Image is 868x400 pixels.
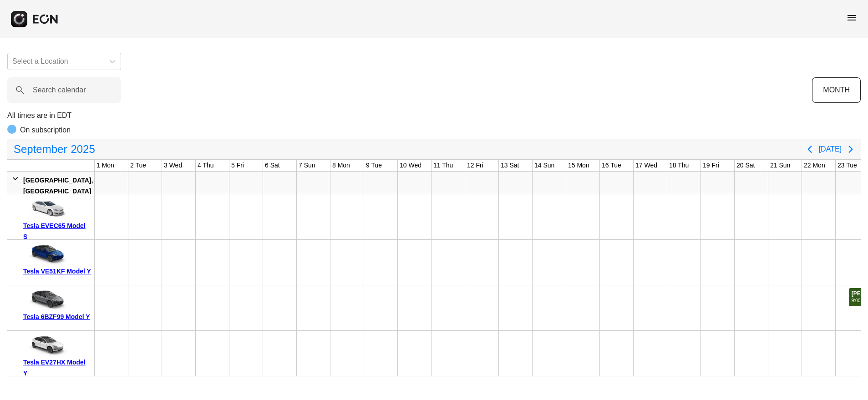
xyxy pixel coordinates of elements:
label: Search calendar [33,85,86,96]
div: 22 Mon [802,160,827,171]
p: All times are in EDT [7,110,861,121]
img: car [23,243,69,266]
div: 21 Sun [768,160,792,171]
div: 23 Tue [836,160,859,171]
div: 5 Fri [229,160,246,171]
div: 19 Fri [701,160,721,171]
div: 6 Sat [263,160,282,171]
div: 15 Mon [566,160,591,171]
img: car [23,197,69,220]
div: 4 Thu [196,160,216,171]
img: car [23,289,69,311]
div: 16 Tue [600,160,623,171]
span: menu [846,12,857,23]
p: On subscription [20,125,71,136]
div: [GEOGRAPHIC_DATA], [GEOGRAPHIC_DATA] [23,175,93,197]
div: 12 Fri [465,160,485,171]
span: September [12,140,69,158]
div: Tesla 6BZF99 Model Y [23,311,91,322]
div: 10 Wed [398,160,423,171]
div: 17 Wed [634,160,659,171]
div: 7 Sun [297,160,317,171]
button: Previous page [801,140,819,158]
div: Tesla EVEC65 Model S [23,220,91,242]
div: 9 Tue [364,160,384,171]
div: 2 Tue [128,160,148,171]
button: [DATE] [819,141,842,157]
div: Tesla EV27HX Model Y [23,357,91,379]
span: 2025 [69,140,96,158]
div: 13 Sat [499,160,521,171]
button: September2025 [8,140,101,158]
img: car [23,334,69,357]
div: Tesla VE51KF Model Y [23,266,91,277]
div: 8 Mon [330,160,352,171]
div: 14 Sun [533,160,556,171]
button: Next page [842,140,860,158]
div: 11 Thu [431,160,455,171]
button: MONTH [812,77,861,103]
div: 1 Mon [95,160,116,171]
div: 20 Sat [735,160,756,171]
div: 3 Wed [162,160,184,171]
div: 18 Thu [667,160,690,171]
